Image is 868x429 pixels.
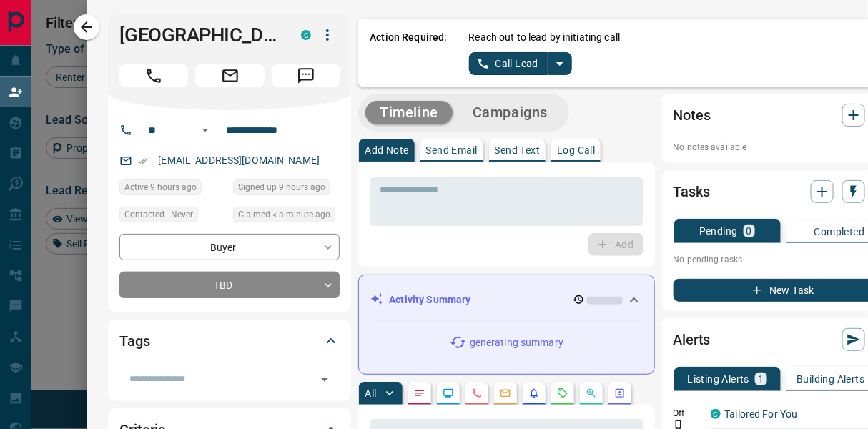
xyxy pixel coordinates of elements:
[426,145,478,155] p: Send Email
[557,145,595,155] p: Log Call
[758,374,764,384] p: 1
[797,374,864,384] p: Building Alerts
[469,52,573,75] div: split button
[238,180,325,194] span: Signed up 9 hours ago
[365,145,408,155] p: Add Note
[315,370,335,390] button: Open
[158,154,320,166] a: [EMAIL_ADDRESS][DOMAIN_NAME]
[469,52,548,75] button: Call Lead
[233,179,340,199] div: Fri Sep 12 2025
[469,30,621,45] p: Reach out to lead by initiating call
[557,388,568,399] svg: Requests
[674,180,710,203] h2: Tasks
[119,324,340,358] div: Tags
[389,292,470,307] p: Activity Summary
[124,207,193,222] span: Contacted - Never
[443,388,454,399] svg: Lead Browsing Activity
[119,24,280,46] h1: [GEOGRAPHIC_DATA]
[614,388,626,399] svg: Agent Actions
[119,272,340,298] div: TBD
[119,234,340,260] div: Buyer
[238,207,330,222] span: Claimed < a minute ago
[500,388,511,399] svg: Emails
[119,64,188,87] span: Call
[586,388,597,399] svg: Opportunities
[195,64,264,87] span: Email
[414,388,425,399] svg: Notes
[746,226,752,236] p: 0
[119,330,149,352] h2: Tags
[197,122,214,139] button: Open
[370,287,642,313] div: Activity Summary
[471,388,483,399] svg: Calls
[272,64,340,87] span: Message
[458,101,562,124] button: Campaigns
[725,408,798,420] a: Tailored For You
[674,328,711,351] h2: Alerts
[688,374,750,384] p: Listing Alerts
[674,104,711,127] h2: Notes
[674,407,702,420] p: Off
[495,145,541,155] p: Send Text
[814,227,865,237] p: Completed
[233,207,340,227] div: Sat Sep 13 2025
[365,388,376,398] p: All
[711,409,721,419] div: condos.ca
[138,156,148,166] svg: Email Verified
[528,388,540,399] svg: Listing Alerts
[301,30,311,40] div: condos.ca
[470,335,563,350] p: generating summary
[370,30,447,75] p: Action Required:
[699,226,738,236] p: Pending
[365,101,453,124] button: Timeline
[119,179,226,199] div: Fri Sep 12 2025
[124,180,197,194] span: Active 9 hours ago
